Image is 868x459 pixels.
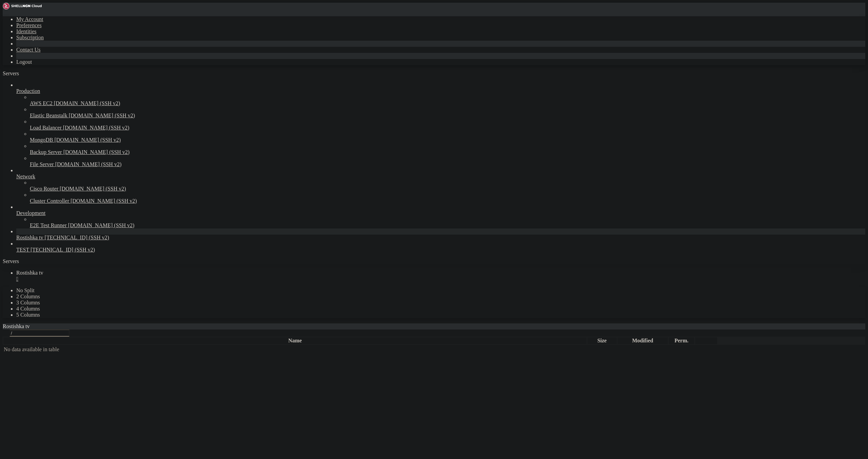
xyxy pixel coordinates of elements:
th: Name: activate to sort column descending [3,337,587,344]
li: E2E Test Runner [DOMAIN_NAME] (SSH v2) [30,216,865,228]
span: [DOMAIN_NAME] (SSH v2) [63,125,130,131]
span: Rostishka tv [3,323,30,329]
a: Production [16,88,865,94]
span: Load Balancer [30,125,62,131]
a: 4 Columns [16,306,40,312]
a: TEST [TECHNICAL_ID] (SSH v2) [16,247,865,253]
a: MongoDB [DOMAIN_NAME] (SSH v2) [30,137,865,143]
span: TEST [16,247,29,253]
span: Cisco Router [30,186,58,192]
div: Servers [3,258,865,264]
a: Load Balancer [DOMAIN_NAME] (SSH v2) [30,125,865,131]
span: Elastic Beanstalk [30,113,67,118]
span: Backup Server [30,149,62,155]
a: Preferences [16,22,42,28]
span: [DOMAIN_NAME] (SSH v2) [71,198,137,204]
li: Rostishka tv [TECHNICAL_ID] (SSH v2) [16,228,865,241]
th: Size: activate to sort column ascending [587,337,616,344]
th: Modified: activate to sort column ascending [617,337,668,344]
li: Load Balancer [DOMAIN_NAME] (SSH v2) [30,119,865,131]
span: Rostishka tv [16,270,43,276]
a: E2E Test Runner [DOMAIN_NAME] (SSH v2) [30,222,865,228]
a: File Server [DOMAIN_NAME] (SSH v2) [30,161,865,167]
a: Development [16,210,865,216]
span: E2E Test Runner [30,222,67,228]
span: [DOMAIN_NAME] (SSH v2) [69,113,135,118]
a: Rostishka tv [16,270,865,282]
li: Elastic Beanstalk [DOMAIN_NAME] (SSH v2) [30,106,865,119]
span: Rostishka tv [16,235,43,240]
span: Development [16,210,45,216]
input: Current Folder [9,330,70,337]
a: Rostishka tv [TECHNICAL_ID] (SSH v2) [16,235,865,241]
a: Contact Us [16,47,41,53]
span: Cluster Controller [30,198,69,204]
a: Servers [3,71,46,76]
span: [DOMAIN_NAME] (SSH v2) [63,149,130,155]
img: Shellngn [3,3,42,9]
a: Identities [16,28,37,34]
a: My Account [16,16,43,22]
span: [DOMAIN_NAME] (SSH v2) [54,100,120,106]
li: Network [16,167,865,204]
li: Cisco Router [DOMAIN_NAME] (SSH v2) [30,180,865,192]
a: AWS EC2 [DOMAIN_NAME] (SSH v2) [30,100,865,106]
a: 3 Columns [16,300,40,305]
li: Backup Server [DOMAIN_NAME] (SSH v2) [30,143,865,155]
a: Network [16,174,865,180]
a: Elastic Beanstalk [DOMAIN_NAME] (SSH v2) [30,113,865,119]
a: Subscription [16,35,44,40]
li: TEST [TECHNICAL_ID] (SSH v2) [16,241,865,253]
li: Production [16,82,865,167]
span: [DOMAIN_NAME] (SSH v2) [60,186,126,192]
li: MongoDB [DOMAIN_NAME] (SSH v2) [30,131,865,143]
a: Backup Server [DOMAIN_NAME] (SSH v2) [30,149,865,155]
li: AWS EC2 [DOMAIN_NAME] (SSH v2) [30,94,865,106]
li: File Server [DOMAIN_NAME] (SSH v2) [30,155,865,167]
span: MongoDB [30,137,53,143]
span: [DOMAIN_NAME] (SSH v2) [68,222,135,228]
span: [DOMAIN_NAME] (SSH v2) [54,137,121,143]
a: Cisco Router [DOMAIN_NAME] (SSH v2) [30,186,865,192]
li: Development [16,204,865,228]
a: Cluster Controller [DOMAIN_NAME] (SSH v2) [30,198,865,204]
a: No Split [16,287,35,293]
span: [TECHNICAL_ID] (SSH v2) [31,247,95,253]
a: 2 Columns [16,294,40,299]
a: 5 Columns [16,312,40,318]
span: [DOMAIN_NAME] (SSH v2) [55,161,122,167]
li: Cluster Controller [DOMAIN_NAME] (SSH v2) [30,192,865,204]
td: No data available in table [3,346,682,353]
span: [TECHNICAL_ID] (SSH v2) [45,235,109,240]
span: Production [16,88,40,94]
span: File Server [30,161,54,167]
span: Network [16,174,35,179]
span: Servers [3,71,19,76]
a:  [16,276,865,282]
a: Logout [16,59,32,65]
th: Perm.: activate to sort column ascending [669,337,694,344]
span: AWS EC2 [30,100,53,106]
